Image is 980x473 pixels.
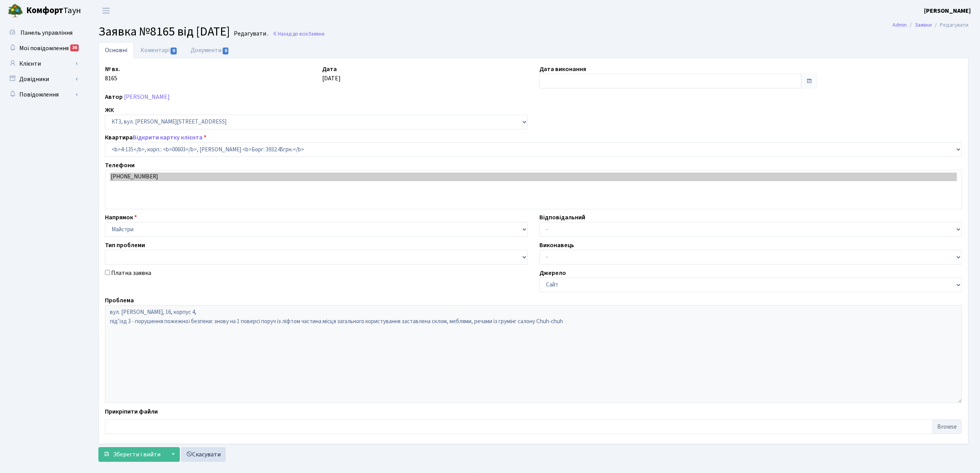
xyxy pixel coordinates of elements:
label: Телефони [105,161,135,170]
label: Джерело [539,268,566,278]
option: [PHONE_NUMBER] [110,173,957,181]
span: Панель управління [20,29,73,37]
a: Довідники [4,71,81,87]
a: Клієнти [4,56,81,71]
a: Панель управління [4,25,81,41]
div: 36 [70,44,79,51]
span: Таун [26,4,81,17]
span: 0 [223,47,229,54]
a: Основні [98,42,134,58]
label: Прикріпити файли [105,407,158,416]
a: Мої повідомлення36 [4,41,81,56]
label: Проблема [105,296,134,305]
a: Назад до всіхЗаявки [272,30,324,37]
label: Дата [322,64,337,74]
a: Відкрити картку клієнта [133,133,203,142]
label: Квартира [105,133,206,142]
label: ЖК [105,105,114,115]
a: [PERSON_NAME] [124,93,170,101]
button: Переключити навігацію [96,4,116,17]
li: Редагувати [932,21,968,29]
a: Заявки [915,21,932,29]
label: Платна заявка [111,268,151,278]
label: Тип проблеми [105,241,145,250]
a: Коментарі [134,42,184,58]
span: Мої повідомлення [19,44,69,53]
span: 0 [171,47,177,54]
a: Скасувати [181,447,226,462]
a: Документи [184,42,236,58]
label: № вх. [105,64,120,74]
div: [DATE] [316,64,534,88]
small: Редагувати . [232,30,269,37]
nav: breadcrumb [881,17,980,33]
img: logo.png [8,3,23,19]
select: ) [105,142,962,157]
a: Admin [892,21,907,29]
div: 8165 [99,64,316,88]
textarea: вул. [PERSON_NAME], 16, корпус 4, підʼїзд 3 - порушення пожежної безпеки: знову на 1 поверсі пору... [105,305,962,403]
span: Заявки [308,30,324,37]
label: Автор [105,92,123,102]
span: Зберегти і вийти [113,450,161,459]
b: Комфорт [26,4,63,17]
label: Відповідальний [539,213,585,222]
label: Дата виконання [539,64,586,74]
a: Повідомлення [4,87,81,102]
label: Виконавець [539,241,574,250]
a: [PERSON_NAME] [924,6,971,15]
label: Напрямок [105,213,137,222]
b: [PERSON_NAME] [924,7,971,15]
button: Зберегти і вийти [98,447,166,462]
span: Заявка №8165 від [DATE] [98,23,230,41]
